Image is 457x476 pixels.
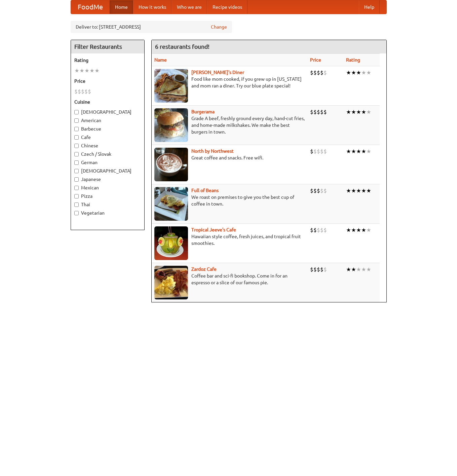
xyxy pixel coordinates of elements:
[313,266,317,273] li: $
[71,0,110,14] a: FoodMe
[79,67,84,74] li: ★
[154,226,188,260] img: jeeves.jpg
[74,134,141,141] label: Cafe
[310,266,313,273] li: $
[361,148,366,155] li: ★
[110,0,133,14] a: Home
[313,187,317,194] li: $
[366,226,371,234] li: ★
[74,127,79,131] input: Barbecue
[191,109,215,114] a: Burgerama
[317,226,320,234] li: $
[154,154,305,161] p: Great coffee and snacks. Free wifi.
[74,176,141,183] label: Japanese
[84,88,88,95] li: $
[351,108,356,116] li: ★
[191,148,234,154] b: North by Northwest
[361,226,366,234] li: ★
[313,108,317,116] li: $
[320,226,323,234] li: $
[323,266,327,273] li: $
[74,210,141,216] label: Vegetarian
[320,266,323,273] li: $
[317,69,320,76] li: $
[71,40,144,53] h4: Filter Restaurants
[74,142,141,149] label: Chinese
[74,78,141,84] h5: Price
[74,67,79,74] li: ★
[313,69,317,76] li: $
[81,88,84,95] li: $
[207,0,247,14] a: Recipe videos
[323,148,327,155] li: $
[74,125,141,132] label: Barbecue
[74,169,79,173] input: [DEMOGRAPHIC_DATA]
[74,194,79,198] input: Pizza
[191,266,217,272] a: Zardoz Cafe
[74,144,79,148] input: Chinese
[74,110,79,114] input: [DEMOGRAPHIC_DATA]
[323,226,327,234] li: $
[154,187,188,221] img: beans.jpg
[310,187,313,194] li: $
[94,67,100,74] li: ★
[154,76,305,89] p: Food like mom cooked, if you grew up in [US_STATE] and mom ran a diner. Try our blue plate special!
[356,69,361,76] li: ★
[310,69,313,76] li: $
[351,187,356,194] li: ★
[191,188,219,193] a: Full of Beans
[155,43,210,50] ng-pluralize: 6 restaurants found!
[191,70,244,75] a: [PERSON_NAME]'s Diner
[320,187,323,194] li: $
[320,148,323,155] li: $
[346,57,360,63] a: Rating
[74,117,141,124] label: American
[191,227,236,232] b: Tropical Jeeve's Cafe
[154,148,188,181] img: north.jpg
[154,272,305,286] p: Coffee bar and sci-fi bookshop. Come in for an espresso or a slice of our famous pie.
[310,57,321,63] a: Price
[74,160,79,165] input: German
[74,159,141,166] label: German
[317,148,320,155] li: $
[154,233,305,247] p: Hawaiian style coffee, fresh juices, and tropical fruit smoothies.
[346,69,351,76] li: ★
[74,88,78,95] li: $
[313,226,317,234] li: $
[351,266,356,273] li: ★
[154,69,188,103] img: sallys.jpg
[346,226,351,234] li: ★
[74,184,141,191] label: Mexican
[74,203,79,207] input: Thai
[74,168,141,174] label: [DEMOGRAPHIC_DATA]
[74,186,79,190] input: Mexican
[172,0,207,14] a: Who we are
[84,67,89,74] li: ★
[74,193,141,199] label: Pizza
[74,152,79,156] input: Czech / Slovak
[74,201,141,208] label: Thai
[154,57,167,63] a: Name
[317,108,320,116] li: $
[154,266,188,299] img: zardoz.jpg
[366,148,371,155] li: ★
[310,148,313,155] li: $
[317,187,320,194] li: $
[346,266,351,273] li: ★
[346,108,351,116] li: ★
[211,24,227,30] a: Change
[154,108,188,142] img: burgerama.jpg
[351,69,356,76] li: ★
[351,148,356,155] li: ★
[323,69,327,76] li: $
[133,0,172,14] a: How it works
[89,67,94,74] li: ★
[320,108,323,116] li: $
[74,151,141,157] label: Czech / Slovak
[356,108,361,116] li: ★
[356,266,361,273] li: ★
[346,187,351,194] li: ★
